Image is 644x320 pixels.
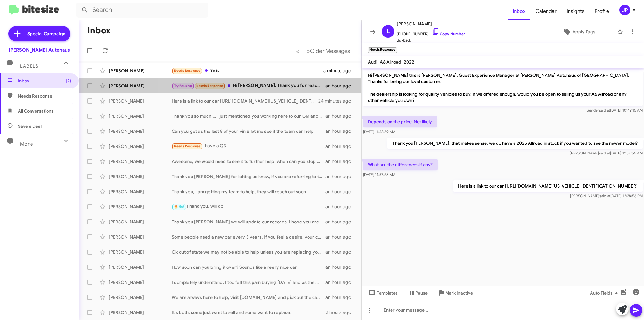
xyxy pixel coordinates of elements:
[109,219,172,225] div: [PERSON_NAME]
[172,82,325,89] div: Hi [PERSON_NAME]. Thank you for reaching out to me about my A3. I'm presently not interested in s...
[599,194,610,198] span: said at
[572,26,595,37] span: Apply Tags
[590,287,620,299] span: Auto Fields
[109,188,172,195] div: [PERSON_NAME]
[310,48,350,54] span: Older Messages
[433,287,478,299] button: Mark Inactive
[20,141,33,147] span: More
[174,144,201,148] span: Needs Response
[325,294,356,300] div: an hour ago
[109,234,172,240] div: [PERSON_NAME]
[172,98,319,104] div: Here is a link to our car [URL][DOMAIN_NAME][US_VEHICLE_IDENTIFICATION_NUMBER]
[109,249,172,255] div: [PERSON_NAME]
[325,113,356,119] div: an hour ago
[570,151,643,155] span: [PERSON_NAME] [DATE] 11:54:55 AM
[363,70,643,106] p: Hi [PERSON_NAME] this is [PERSON_NAME], Guest Experience Manager at [PERSON_NAME] Autohaus of [GE...
[325,143,356,149] div: an hour ago
[109,113,172,119] div: [PERSON_NAME]
[76,3,208,18] input: Search
[172,294,325,300] div: We are always here to help, visit [DOMAIN_NAME] and pick out the car you like. And if now is not ...
[172,188,325,195] div: Thank you, I am getting my team to help, they will reach out soon.
[292,44,354,57] nav: Page navigation example
[18,108,53,114] span: All Conversations
[325,188,356,195] div: an hour ago
[325,234,356,240] div: an hour ago
[172,128,325,134] div: Can you get us the last 8 of your vin # let me see if the team can help.
[386,26,390,36] span: L
[323,68,356,74] div: a minute ago
[109,173,172,180] div: [PERSON_NAME]
[109,98,172,104] div: [PERSON_NAME]
[172,67,323,74] div: Yes.
[296,47,299,55] span: «
[397,37,465,43] span: Buyback
[109,309,172,316] div: [PERSON_NAME]
[172,143,325,150] div: I have a Q3
[109,68,172,74] div: [PERSON_NAME]
[109,294,172,300] div: [PERSON_NAME]
[172,158,325,165] div: Awesome, we would need to see it to further help, when can you stop by?
[27,31,65,37] span: Special Campaign
[508,2,530,20] a: Inbox
[109,279,172,285] div: [PERSON_NAME]
[325,128,356,134] div: an hour ago
[367,287,398,299] span: Templates
[8,26,70,41] a: Special Campaign
[172,309,326,316] div: It's both, some just want to sell and some want to replace.
[325,249,356,255] div: an hour ago
[415,287,428,299] span: Pause
[172,203,325,210] div: Thank you, will do
[614,5,637,15] button: JP
[325,219,356,225] div: an hour ago
[530,2,562,20] a: Calendar
[363,172,395,177] span: [DATE] 11:57:58 AM
[66,78,71,84] span: (2)
[387,138,643,149] p: Thank you [PERSON_NAME], that makes sense, we do have a 2025 Allroad in stock if you wanted to se...
[326,309,356,316] div: 2 hours ago
[174,69,201,73] span: Needs Response
[445,287,473,299] span: Mark Inactive
[397,20,465,28] span: [PERSON_NAME]
[325,279,356,285] div: an hour ago
[368,47,397,53] small: Needs Response
[368,59,377,65] span: Audi
[196,84,223,88] span: Needs Response
[109,128,172,134] div: [PERSON_NAME]
[18,123,42,129] span: Save a Deal
[109,158,172,165] div: [PERSON_NAME]
[380,59,401,65] span: A6 Allroad
[172,173,325,180] div: Thank you [PERSON_NAME] for letting us know, if you are referring to the new car factory warranty...
[307,47,310,55] span: »
[587,108,643,113] span: Sender [DATE] 10:42:15 AM
[174,205,185,209] span: 🔥 Hot
[172,249,325,255] div: Ok out of state we may not be able to help unless you are replacing your car. Visit [DOMAIN_NAME]...
[404,59,414,65] span: 2022
[172,279,325,285] div: I completely understand, I too felt this pain buying [DATE] and as the market has corrected it di...
[403,287,433,299] button: Pause
[9,47,70,53] div: [PERSON_NAME] Autohaus
[590,2,614,20] a: Profile
[292,44,303,57] button: Previous
[325,204,356,210] div: an hour ago
[172,264,325,270] div: How soon can you bring it over? Sounds like a really nice car.
[432,31,465,36] a: Copy Number
[109,143,172,149] div: [PERSON_NAME]
[18,93,71,99] span: Needs Response
[325,264,356,270] div: an hour ago
[303,44,354,57] button: Next
[87,25,111,36] h1: Inbox
[109,264,172,270] div: [PERSON_NAME]
[362,287,403,299] button: Templates
[363,129,395,134] span: [DATE] 11:53:59 AM
[363,159,438,170] p: What are the differences if any?
[325,158,356,165] div: an hour ago
[453,180,643,192] p: Here is a link to our car [URL][DOMAIN_NAME][US_VEHICLE_IDENTIFICATION_NUMBER]
[397,28,465,37] span: [PHONE_NUMBER]
[562,2,590,20] a: Insights
[174,84,192,88] span: Try Pausing
[20,63,38,69] span: Labels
